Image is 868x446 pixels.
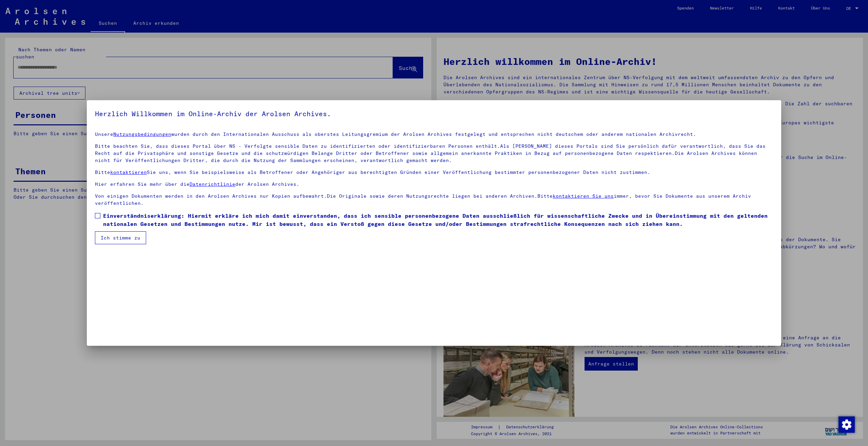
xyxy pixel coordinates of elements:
img: Zustimmung ändern [839,416,855,433]
p: Von einigen Dokumenten werden in den Arolsen Archives nur Kopien aufbewahrt.Die Originale sowie d... [95,193,773,207]
span: Einverständniserklärung: Hiermit erkläre ich mich damit einverstanden, dass ich sensible personen... [103,212,773,228]
h5: Herzlich Willkommen im Online-Archiv der Arolsen Archives. [95,108,773,119]
p: Bitte Sie uns, wenn Sie beispielsweise als Betroffener oder Angehöriger aus berechtigten Gründen ... [95,169,773,176]
button: Ich stimme zu [95,231,146,244]
a: Datenrichtlinie [190,181,235,187]
p: Unsere wurden durch den Internationalen Ausschuss als oberstes Leitungsgremium der Arolsen Archiv... [95,131,773,138]
a: Nutzungsbedingungen [113,131,171,137]
p: Hier erfahren Sie mehr über die der Arolsen Archives. [95,181,773,188]
a: kontaktieren [110,169,147,175]
p: Bitte beachten Sie, dass dieses Portal über NS - Verfolgte sensible Daten zu identifizierten oder... [95,143,773,164]
a: kontaktieren Sie uns [553,193,614,199]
